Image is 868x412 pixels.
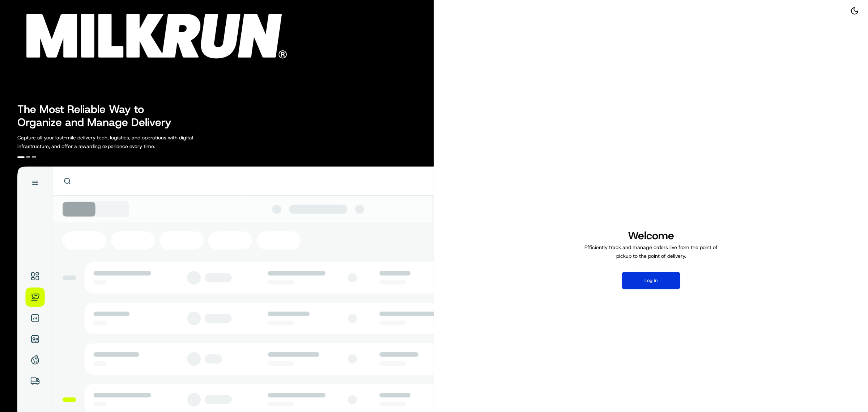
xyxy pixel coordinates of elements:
[17,103,179,129] h2: The Most Reliable Way to Organize and Manage Delivery
[622,272,680,289] button: Log in
[582,228,720,243] h1: Welcome
[582,243,720,260] p: Efficiently track and manage orders live from the point of pickup to the point of delivery.
[4,4,295,62] img: Company Logo
[17,133,226,151] p: Capture all your last-mile delivery tech, logistics, and operations with digital infrastructure, ...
